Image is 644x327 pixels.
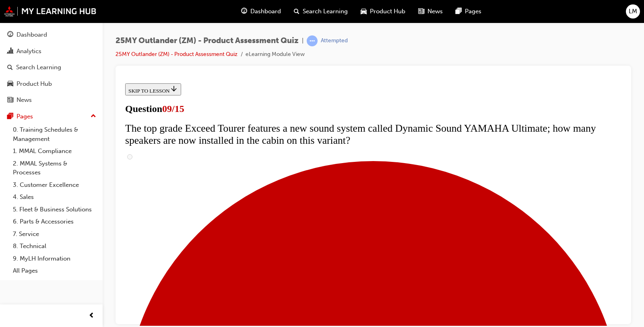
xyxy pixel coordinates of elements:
span: pages-icon [7,113,13,120]
span: news-icon [7,97,13,104]
a: search-iconSearch Learning [287,3,354,20]
div: Search Learning [16,63,61,72]
button: DashboardAnalyticsSearch LearningProduct HubNews [3,26,99,109]
span: Pages [465,7,481,16]
a: 9. MyLH Information [10,252,99,265]
a: pages-iconPages [449,3,488,20]
a: news-iconNews [412,3,449,20]
span: LM [629,7,637,16]
span: 25MY Outlander (ZM) - Product Assessment Quiz [116,36,299,46]
span: news-icon [418,6,424,17]
span: Product Hub [370,7,405,16]
a: 6. Parts & Accessories [10,215,99,228]
div: Analytics [17,47,41,56]
span: News [427,7,443,16]
a: 1. MMAL Compliance [10,145,99,157]
a: Search Learning [3,60,99,75]
div: Pages [17,112,33,121]
a: 4. Sales [10,191,99,203]
span: chart-icon [7,48,13,55]
a: 8. Technical [10,240,99,252]
div: Product Hub [17,79,52,89]
a: guage-iconDashboard [235,3,287,20]
a: All Pages [10,265,99,277]
span: Dashboard [250,7,281,16]
span: guage-icon [7,31,13,39]
a: 25MY Outlander (ZM) - Product Assessment Quiz [116,51,237,58]
span: up-icon [91,111,96,122]
div: Attempted [321,37,348,45]
span: car-icon [361,6,367,17]
a: 0. Training Schedules & Management [10,124,99,145]
a: News [3,93,99,108]
div: News [17,95,32,105]
button: LM [626,4,640,19]
a: car-iconProduct Hub [354,3,412,20]
span: pages-icon [456,6,462,17]
span: Search Learning [303,7,348,16]
li: eLearning Module View [246,50,305,59]
button: SKIP TO LESSON [3,3,59,15]
span: car-icon [7,81,13,88]
a: Dashboard [3,27,99,42]
span: | [302,36,303,46]
div: Dashboard [17,30,47,39]
a: 5. Fleet & Business Solutions [10,203,99,216]
img: mmal [4,6,97,17]
span: prev-icon [89,311,95,321]
span: search-icon [294,6,299,17]
a: Analytics [3,44,99,59]
span: guage-icon [241,6,247,17]
button: Pages [3,109,99,124]
a: 7. Service [10,228,99,240]
span: search-icon [7,64,13,71]
a: Product Hub [3,77,99,91]
span: learningRecordVerb_ATTEMPT-icon [307,35,318,46]
a: 2. MMAL Systems & Processes [10,157,99,179]
a: 3. Customer Excellence [10,179,99,191]
span: SKIP TO LESSON [6,8,56,14]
